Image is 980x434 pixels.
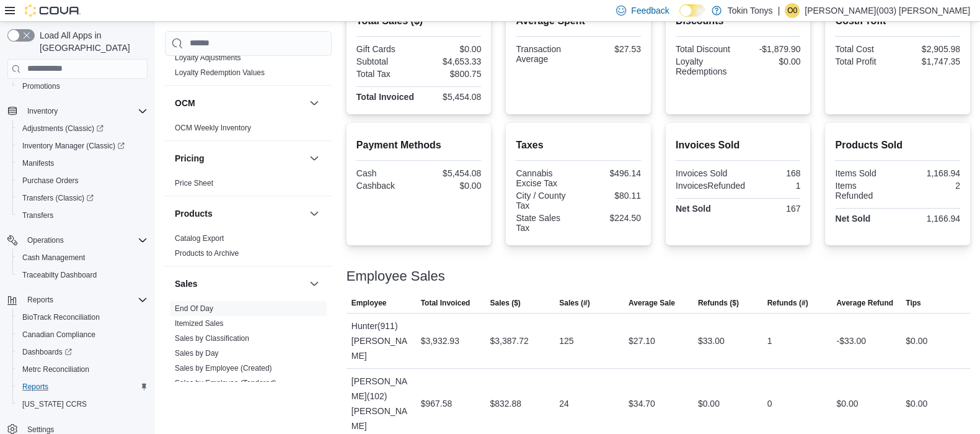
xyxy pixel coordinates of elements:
[559,298,589,308] span: Sales (#)
[22,104,148,119] span: Inventory
[2,232,152,249] button: Operations
[835,181,895,201] div: Items Refunded
[165,120,332,140] div: OCM
[559,396,569,411] div: 24
[906,298,920,308] span: Tips
[728,3,773,18] p: Tokin Tonys
[12,309,152,326] button: BioTrack Reconciliation
[900,214,960,224] div: 1,166.94
[22,193,94,203] span: Transfers (Classic)
[175,364,272,373] a: Sales by Employee (Created)
[421,298,470,308] span: Total Invoiced
[175,304,213,313] a: End Of Day
[307,96,322,111] button: OCM
[17,362,148,377] span: Metrc Reconciliation
[175,97,195,109] h3: OCM
[22,364,89,374] span: Metrc Reconciliation
[906,396,927,411] div: $0.00
[679,4,705,17] input: Dark Mode
[175,319,224,328] span: Itemized Sales
[676,44,736,54] div: Total Discount
[22,210,53,220] span: Transfers
[175,248,239,258] span: Products to Archive
[17,268,148,283] span: Traceabilty Dashboard
[17,121,148,136] span: Adjustments (Classic)
[581,213,641,223] div: $224.50
[906,333,927,348] div: $0.00
[750,181,800,191] div: 1
[676,181,745,191] div: InvoicesRefunded
[175,234,224,243] a: Catalog Export
[516,191,576,210] div: City / County Tax
[17,156,148,171] span: Manifests
[22,399,87,409] span: [US_STATE] CCRS
[422,168,482,178] div: $5,454.08
[22,141,125,151] span: Inventory Manager (Classic)
[17,345,77,359] a: Dashboards
[22,292,148,307] span: Reports
[307,206,322,221] button: Products
[17,345,148,359] span: Dashboards
[17,208,58,223] a: Transfers
[17,379,53,394] a: Reports
[12,326,152,343] button: Canadian Compliance
[17,173,84,188] a: Purchase Orders
[175,333,249,343] span: Sales by Classification
[12,378,152,396] button: Reports
[836,396,858,411] div: $0.00
[516,213,576,233] div: State Sales Tax
[490,333,528,348] div: $3,387.72
[2,291,152,309] button: Reports
[175,152,304,165] button: Pricing
[490,396,521,411] div: $832.88
[356,69,417,79] div: Total Tax
[785,3,800,18] div: Omar(003) Nunez
[175,124,251,132] a: OCM Weekly Inventory
[12,137,152,155] a: Inventory Manager (Classic)
[17,268,102,283] a: Traceabilty Dashboard
[307,151,322,166] button: Pricing
[900,168,960,178] div: 1,168.94
[175,207,304,220] button: Products
[351,298,387,308] span: Employee
[629,396,655,411] div: $34.70
[900,181,960,191] div: 2
[835,57,895,66] div: Total Profit
[175,278,198,290] h3: Sales
[22,292,58,307] button: Reports
[581,191,641,201] div: $80.11
[12,78,152,95] button: Promotions
[12,172,152,189] button: Purchase Orders
[17,379,148,394] span: Reports
[175,53,241,63] span: Loyalty Adjustments
[741,44,801,54] div: -$1,879.90
[22,253,85,263] span: Cash Management
[35,29,148,54] span: Load All Apps in [GEOGRAPHIC_DATA]
[17,138,130,153] a: Inventory Manager (Classic)
[12,361,152,378] button: Metrc Reconciliation
[17,79,65,94] a: Promotions
[175,68,265,77] a: Loyalty Redemption Values
[17,121,108,136] a: Adjustments (Classic)
[767,333,772,348] div: 1
[22,81,60,91] span: Promotions
[175,233,224,243] span: Catalog Export
[629,333,655,348] div: $27.10
[17,191,148,206] span: Transfers (Classic)
[22,312,100,322] span: BioTrack Reconciliation
[17,156,59,171] a: Manifests
[12,249,152,266] button: Cash Management
[17,208,148,223] span: Transfers
[698,333,725,348] div: $33.00
[676,204,711,214] strong: Net Sold
[175,319,224,328] a: Itemized Sales
[17,250,90,265] a: Cash Management
[17,327,100,342] a: Canadian Compliance
[22,330,95,340] span: Canadian Compliance
[17,173,148,188] span: Purchase Orders
[165,50,332,85] div: Loyalty
[175,178,213,188] span: Price Sheet
[25,4,81,17] img: Cova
